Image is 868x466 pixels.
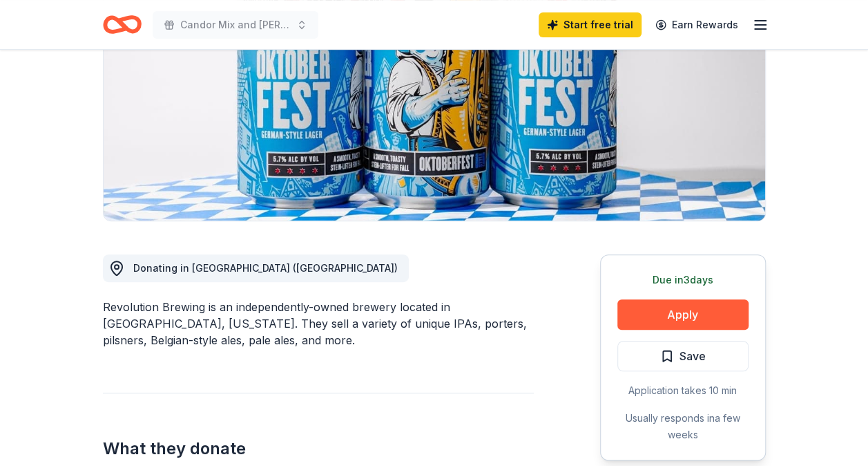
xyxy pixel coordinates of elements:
button: Candor Mix and [PERSON_NAME] [153,11,318,39]
div: Application takes 10 min [617,382,749,399]
button: Apply [617,299,749,330]
span: Donating in [GEOGRAPHIC_DATA] ([GEOGRAPHIC_DATA]) [133,262,398,274]
span: Candor Mix and [PERSON_NAME] [180,17,291,33]
a: Start free trial [539,12,642,37]
a: Earn Rewards [647,12,746,37]
h2: What they donate [103,438,534,460]
div: Usually responds in a few weeks [617,410,749,443]
a: Home [103,8,142,41]
div: Due in 3 days [617,272,749,288]
span: Save [679,347,706,365]
div: Revolution Brewing is an independently-owned brewery located in [GEOGRAPHIC_DATA], [US_STATE]. Th... [103,299,534,348]
button: Save [617,341,749,371]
